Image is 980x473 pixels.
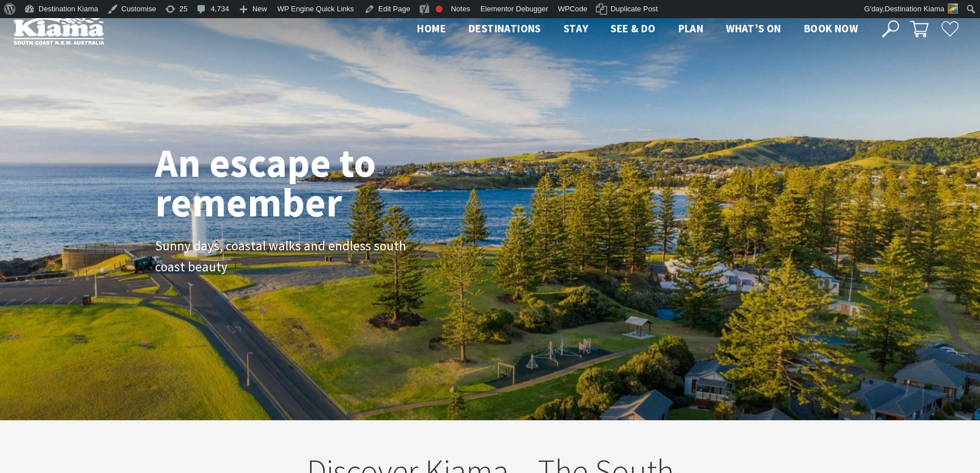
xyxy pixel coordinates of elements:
[885,5,945,13] span: Destination Kiama
[14,14,104,45] img: Kiama Logo
[678,22,704,35] span: Plan
[155,143,466,222] h1: An escape to remember
[726,22,781,35] span: What’s On
[155,236,410,278] p: Sunny days, coastal walks and endless south coast beauty
[468,22,541,35] span: Destinations
[564,22,588,35] span: Stay
[611,22,655,35] span: See & Do
[417,22,446,35] span: Home
[406,20,869,39] nav: Main Menu
[948,3,958,14] img: Untitled-design-1-150x150.jpg
[804,22,858,35] span: Book now
[436,6,442,12] div: Focus keyphrase not set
